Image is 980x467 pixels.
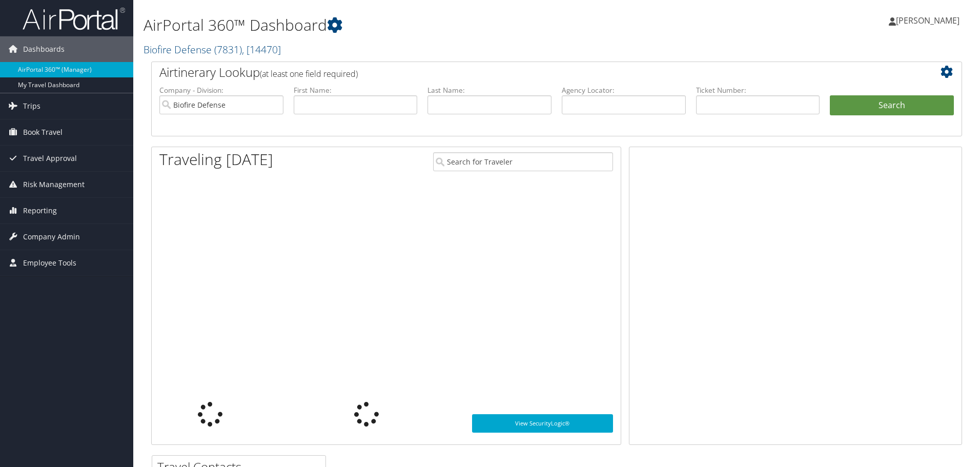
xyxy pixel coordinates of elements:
[696,85,820,95] label: Ticket Number:
[214,43,242,56] span: ( 7831 )
[159,64,886,81] h2: Airtinerary Lookup
[830,95,954,116] button: Search
[472,414,613,433] a: View SecurityLogic®
[242,43,281,56] span: , [ 14470 ]
[159,149,273,170] h1: Traveling [DATE]
[433,152,613,171] input: Search for Traveler
[427,85,552,95] label: Last Name:
[23,250,76,276] span: Employee Tools
[23,36,65,62] span: Dashboards
[896,15,959,26] span: [PERSON_NAME]
[23,224,80,250] span: Company Admin
[23,93,40,119] span: Trips
[260,68,358,79] span: (at least one field required)
[23,119,63,145] span: Book Travel
[159,85,283,95] label: Company - Division:
[889,5,970,36] a: [PERSON_NAME]
[23,146,77,171] span: Travel Approval
[23,198,57,224] span: Reporting
[294,85,418,95] label: First Name:
[144,43,281,56] a: Biofire Defense
[23,7,125,31] img: airportal-logo.png
[23,172,85,197] span: Risk Management
[144,14,695,36] h1: AirPortal 360™ Dashboard
[562,85,686,95] label: Agency Locator:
